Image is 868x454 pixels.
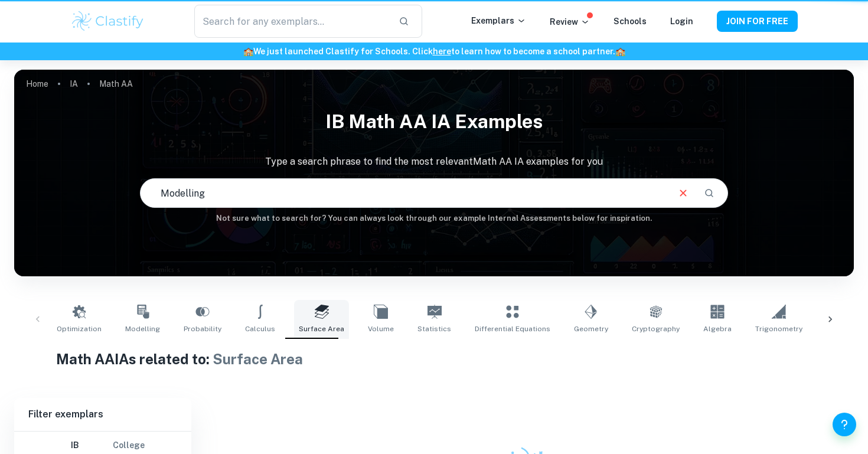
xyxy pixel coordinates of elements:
a: IA [70,76,78,92]
p: Math AA [99,77,133,90]
span: Calculus [245,324,275,334]
a: Login [670,17,693,26]
h1: Math AA IAs related to: [56,348,812,370]
span: 🏫 [243,47,253,56]
h6: Filter exemplars [14,398,191,431]
span: Optimization [57,324,102,334]
input: Search for any exemplars... [194,5,389,38]
button: Help and Feedback [833,413,856,436]
a: Schools [614,17,647,26]
span: Surface Area [213,351,303,367]
p: Exemplars [471,14,526,27]
p: Type a search phrase to find the most relevant Math AA IA examples for you [14,155,854,169]
span: Differential Equations [475,324,550,334]
p: Review [550,15,590,28]
span: Cryptography [632,324,680,334]
span: Probability [184,324,221,334]
h6: Not sure what to search for? You can always look through our example Internal Assessments below f... [14,213,854,224]
span: Algebra [703,324,732,334]
a: here [433,47,451,56]
span: Modelling [125,324,160,334]
input: E.g. modelling a logo, player arrangements, shape of an egg... [141,177,667,210]
button: JOIN FOR FREE [717,11,798,32]
img: Clastify logo [70,9,145,33]
button: Clear [672,182,694,204]
h6: We just launched Clastify for Schools. Click to learn how to become a school partner. [2,45,866,58]
span: 🏫 [615,47,625,56]
span: Statistics [417,324,451,334]
h1: IB Math AA IA examples [14,103,854,141]
button: Search [699,183,719,203]
a: Home [26,76,48,92]
span: Volume [368,324,394,334]
span: Geometry [574,324,608,334]
span: Trigonometry [755,324,802,334]
span: Surface Area [299,324,344,334]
